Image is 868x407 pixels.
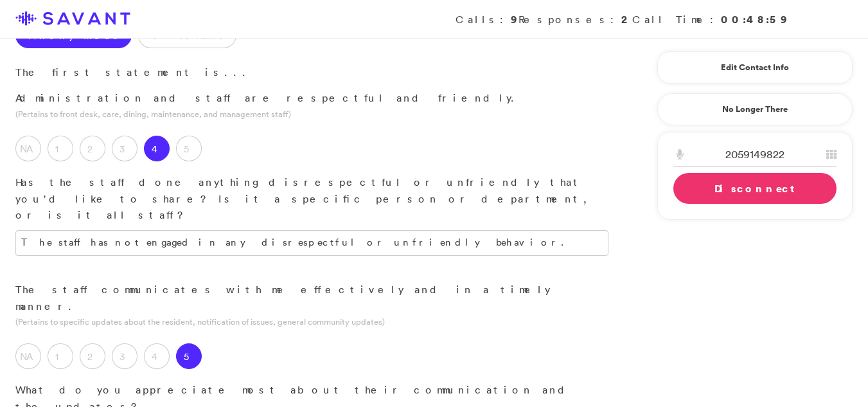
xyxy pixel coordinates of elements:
[511,12,518,26] strong: 9
[621,12,632,26] strong: 2
[15,174,608,224] p: Has the staff done anything disrespectful or unfriendly that you'd like to share? Is it a specifi...
[48,343,73,369] label: 1
[673,57,837,78] a: Edit Contact Info
[48,136,73,161] label: 1
[176,136,202,161] label: 5
[138,23,236,48] label: Use Name
[80,343,105,369] label: 2
[15,108,608,120] p: (Pertains to front desk, care, dining, maintenance, and management staff)
[721,12,788,26] strong: 00:48:59
[15,282,608,314] p: The staff communicates with me effectively and in a timely manner.
[657,93,853,125] a: No Longer There
[15,316,608,328] p: (Pertains to specific updates about the resident, notification of issues, general community updates)
[15,64,608,81] p: The first statement is...
[15,343,41,369] label: NA
[176,343,202,369] label: 5
[15,136,41,161] label: NA
[15,23,132,48] label: Anonymous
[112,343,137,369] label: 3
[144,136,170,161] label: 4
[112,136,137,161] label: 3
[15,90,608,107] p: Administration and staff are respectful and friendly.
[673,173,837,204] a: Disconnect
[80,136,105,161] label: 2
[144,343,170,369] label: 4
